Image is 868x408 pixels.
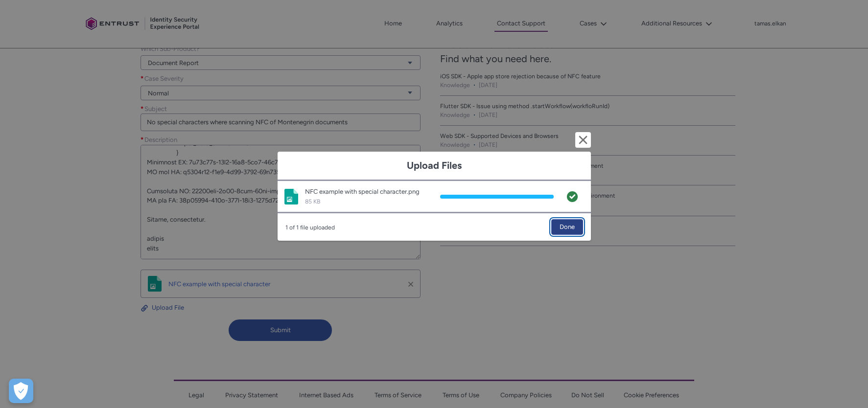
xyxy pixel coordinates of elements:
[285,219,335,232] span: 1 of 1 file uploaded
[560,220,575,234] span: Done
[285,159,583,172] h1: Upload Files
[305,187,434,197] div: NFC example with special character.png
[9,379,33,403] button: Open Preferences
[305,198,312,205] span: 85
[313,198,320,205] span: KB
[575,132,591,148] button: Cancel and close
[551,219,583,235] button: Done
[9,379,33,403] div: Cookie Preferences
